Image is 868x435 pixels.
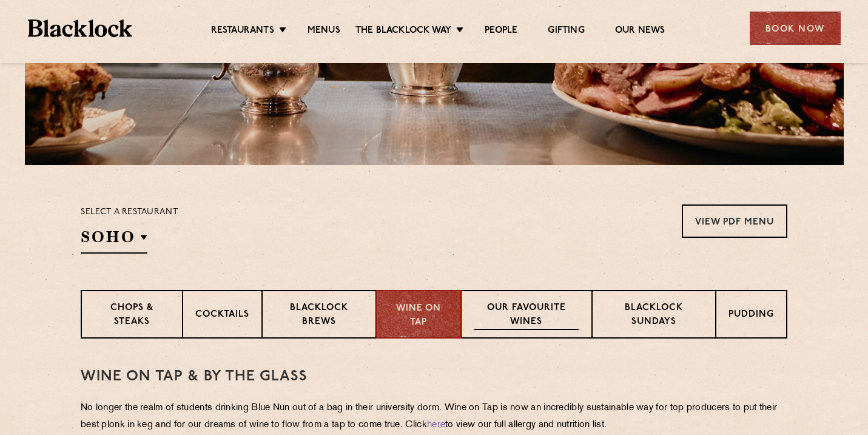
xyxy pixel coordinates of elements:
a: Gifting [548,25,584,38]
p: Cocktails [195,308,249,323]
a: The Blacklock Way [355,25,451,38]
a: People [485,25,517,38]
div: Book Now [750,12,841,45]
p: Wine on Tap [389,302,448,329]
p: Chops & Steaks [94,302,170,330]
p: Our favourite wines [474,302,579,330]
h3: WINE on tap & by the glass [81,369,787,385]
p: Pudding [728,308,774,323]
h2: SOHO [81,226,147,254]
a: Restaurants [211,25,274,38]
p: No longer the realm of students drinking Blue Nun out of a bag in their university dorm. Wine on ... [81,400,787,434]
a: Menus [308,25,340,38]
p: Blacklock Sundays [605,302,703,330]
img: BL_Textured_Logo-footer-cropped.svg [28,19,133,37]
a: here [427,420,445,430]
p: Blacklock Brews [275,302,363,330]
a: View PDF Menu [682,204,787,238]
p: Select a restaurant [81,204,178,220]
a: Our News [615,25,665,38]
